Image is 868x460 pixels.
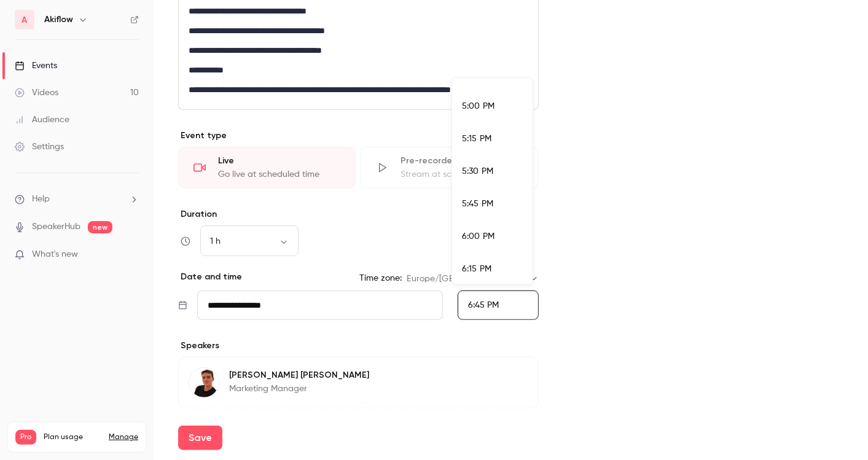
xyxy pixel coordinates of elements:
[462,265,491,273] span: 6:15 PM
[462,102,495,111] span: 5:00 PM
[462,134,491,143] span: 5:15 PM
[462,200,493,208] span: 5:45 PM
[462,232,495,241] span: 6:00 PM
[462,167,493,176] span: 5:30 PM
